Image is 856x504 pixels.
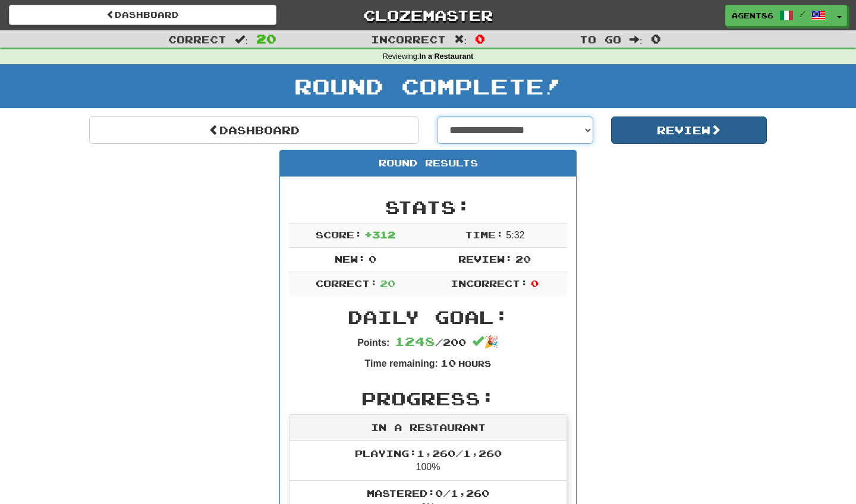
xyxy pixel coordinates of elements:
h2: Progress: [289,389,567,408]
span: + 312 [364,229,395,240]
span: 0 [475,31,485,46]
span: 0 [651,31,661,46]
span: Incorrect [371,33,446,45]
span: 0 [369,253,376,264]
span: New: [335,253,366,264]
span: / 200 [395,336,466,348]
div: In a Restaurant [289,415,567,441]
li: 100% [289,441,567,481]
span: 20 [380,278,395,289]
h2: Stats: [289,197,567,217]
span: 🎉 [472,335,499,348]
strong: In a Restaurant [419,52,473,61]
span: : [235,34,248,45]
strong: Points: [357,338,389,348]
span: Correct [168,33,226,45]
span: 0 [531,278,539,289]
span: To go [580,33,621,45]
span: 10 [440,357,456,368]
span: 20 [256,31,276,46]
h1: Round Complete! [4,74,852,98]
span: 1248 [395,334,435,348]
a: Clozemaster [294,5,562,26]
h2: Daily Goal: [289,307,567,327]
span: 20 [515,253,531,264]
small: Hours [458,358,491,368]
span: 5 : 32 [506,230,524,240]
span: Correct: [316,278,377,289]
strong: Time remaining: [365,358,438,368]
span: Review: [458,253,512,264]
a: Dashboard [89,116,419,144]
span: Incorrect: [451,278,528,289]
button: Review [611,116,767,144]
span: Playing: 1,260 / 1,260 [355,448,502,459]
a: Agent86 / [725,5,832,26]
span: Agent86 [732,10,773,21]
span: : [630,34,643,45]
span: : [454,34,467,45]
span: / [800,10,805,18]
span: Time: [465,229,503,240]
span: Mastered: 0 / 1,260 [367,487,489,499]
span: Score: [316,229,362,240]
a: Dashboard [9,5,276,25]
div: Round Results [280,150,576,177]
